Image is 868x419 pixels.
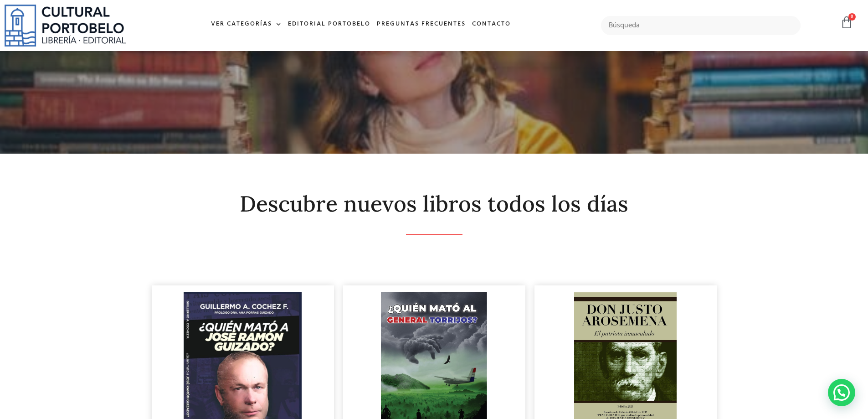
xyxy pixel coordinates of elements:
a: Preguntas frecuentes [374,15,469,34]
a: Ver Categorías [208,15,285,34]
input: Búsqueda [601,16,801,35]
a: 0 [840,16,853,29]
a: Contacto [469,15,514,34]
a: Editorial Portobelo [285,15,374,34]
span: 0 [848,13,856,21]
h2: Descubre nuevos libros todos los días [152,192,717,216]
